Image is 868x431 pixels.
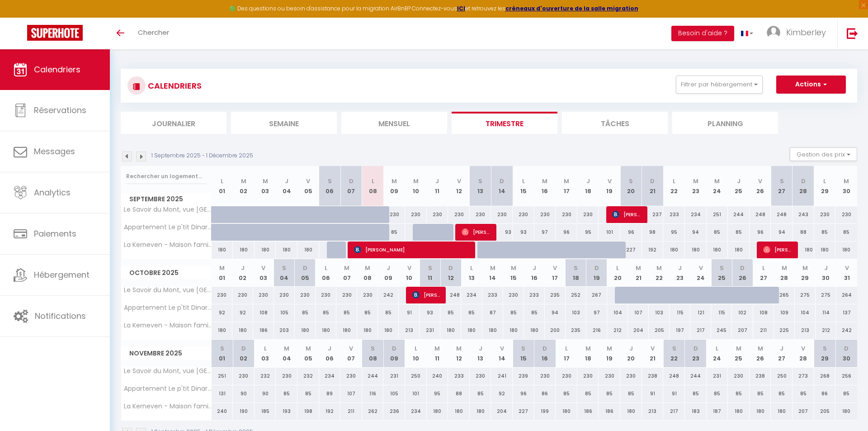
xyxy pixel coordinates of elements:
[672,112,778,134] li: Planning
[482,287,503,303] div: 233
[728,224,750,241] div: 85
[427,206,448,223] div: 230
[427,166,448,206] th: 11
[814,206,836,223] div: 230
[399,322,420,339] div: 213
[123,287,213,294] span: Le Savoir du Mont, vue [GEOGRAPHIC_DATA]
[407,264,411,272] abbr: V
[690,259,711,287] th: 24
[212,287,232,303] div: 230
[801,177,806,185] abbr: D
[241,264,245,272] abbr: J
[524,287,545,303] div: 233
[399,259,420,287] th: 10
[233,242,255,258] div: 180
[608,177,612,185] abbr: V
[232,287,253,303] div: 230
[503,304,524,321] div: 85
[816,304,836,321] div: 114
[628,322,649,339] div: 204
[336,304,357,321] div: 85
[524,259,545,287] th: 16
[835,224,857,241] div: 85
[513,166,534,206] th: 15
[802,264,808,272] abbr: M
[253,322,274,339] div: 186
[620,166,642,206] th: 20
[276,242,297,258] div: 180
[336,322,357,339] div: 180
[344,264,349,272] abbr: M
[405,206,427,223] div: 230
[27,25,83,41] img: Super Booking
[316,287,336,303] div: 230
[316,259,336,287] th: 06
[599,166,620,206] th: 19
[255,242,276,258] div: 180
[607,304,628,321] div: 104
[690,322,711,339] div: 217
[478,177,482,185] abbr: S
[448,264,453,272] abbr: D
[774,304,795,321] div: 109
[760,18,837,49] a: ... Kimberley
[707,166,728,206] th: 24
[513,224,534,241] div: 93
[276,166,297,206] th: 04
[500,177,504,185] abbr: D
[844,177,849,185] abbr: M
[663,224,685,241] div: 95
[392,177,397,185] abbr: M
[534,166,556,206] th: 16
[586,287,607,303] div: 267
[505,5,638,12] strong: créneaux d'ouverture de la salle migration
[534,224,556,241] div: 97
[131,18,176,49] a: Chercher
[586,304,607,321] div: 97
[732,304,753,321] div: 102
[383,166,405,206] th: 09
[566,322,586,339] div: 235
[378,322,399,339] div: 180
[795,259,816,287] th: 29
[212,242,233,258] div: 180
[151,152,253,160] p: 1 Septembre 2025 - 1 Décembre 2025
[693,177,698,185] abbr: M
[253,287,274,303] div: 230
[553,264,557,272] abbr: V
[362,166,384,206] th: 08
[711,259,732,287] th: 25
[711,304,732,321] div: 115
[564,177,569,185] abbr: M
[599,224,620,241] div: 101
[253,259,274,287] th: 03
[383,206,405,223] div: 230
[503,259,524,287] th: 15
[34,64,80,75] span: Calendriers
[503,287,524,303] div: 230
[670,259,690,287] th: 23
[642,224,664,241] div: 98
[461,259,482,287] th: 13
[491,224,513,241] div: 93
[378,304,399,321] div: 85
[295,259,316,287] th: 05
[232,259,253,287] th: 02
[357,322,378,339] div: 180
[753,259,774,287] th: 27
[435,177,439,185] abbr: J
[793,242,814,258] div: 180
[274,322,295,339] div: 203
[448,166,470,206] th: 12
[457,5,465,12] a: ICI
[671,26,734,41] button: Besoin d'aide ?
[274,259,295,287] th: 04
[728,166,750,206] th: 25
[835,166,857,206] th: 30
[365,264,370,272] abbr: M
[121,193,211,206] span: Septembre 2025
[620,242,642,258] div: 227
[649,259,670,287] th: 22
[399,304,420,321] div: 91
[711,322,732,339] div: 245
